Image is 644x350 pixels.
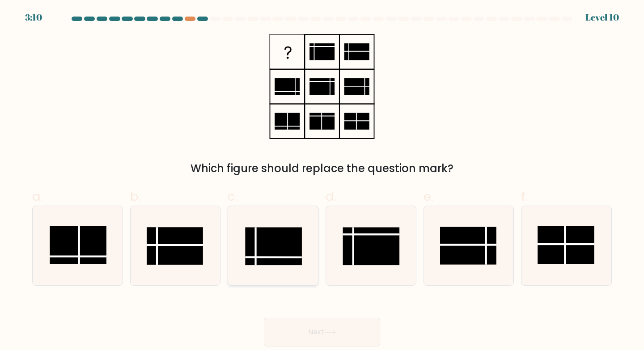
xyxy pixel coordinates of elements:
[521,188,527,205] span: f.
[38,160,606,177] div: Which figure should replace the question mark?
[228,188,237,205] span: c.
[32,188,43,205] span: a.
[326,188,336,205] span: d.
[585,11,619,24] div: Level 10
[424,188,433,205] span: e.
[264,318,380,346] button: Next
[130,188,141,205] span: b.
[25,11,42,24] div: 3:10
